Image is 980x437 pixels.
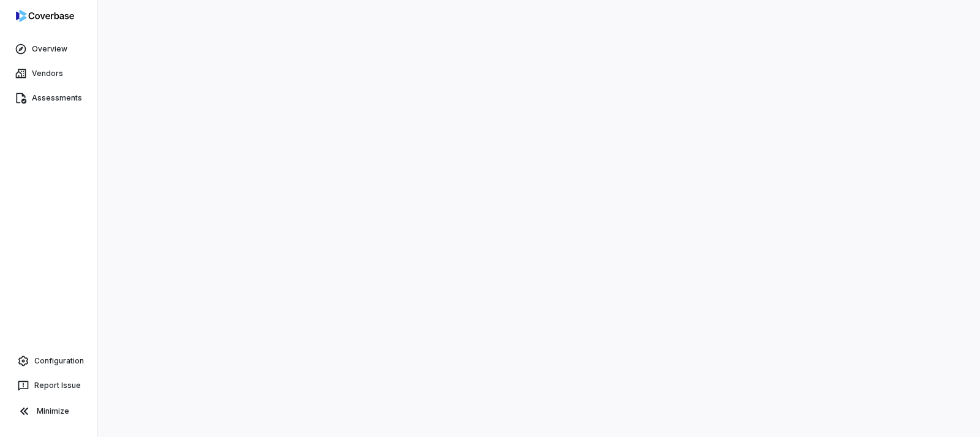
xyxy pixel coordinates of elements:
a: Vendors [2,63,95,85]
span: Overview [32,44,67,54]
span: Configuration [34,356,84,366]
span: Minimize [37,406,69,416]
span: Assessments [32,93,82,103]
img: logo-D7KZi-bG.svg [16,10,74,22]
a: Overview [2,38,95,60]
a: Assessments [2,87,95,109]
a: Configuration [5,350,92,372]
button: Report Issue [5,374,92,397]
button: Minimize [5,399,92,424]
span: Vendors [32,69,63,78]
span: Report Issue [34,381,81,390]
